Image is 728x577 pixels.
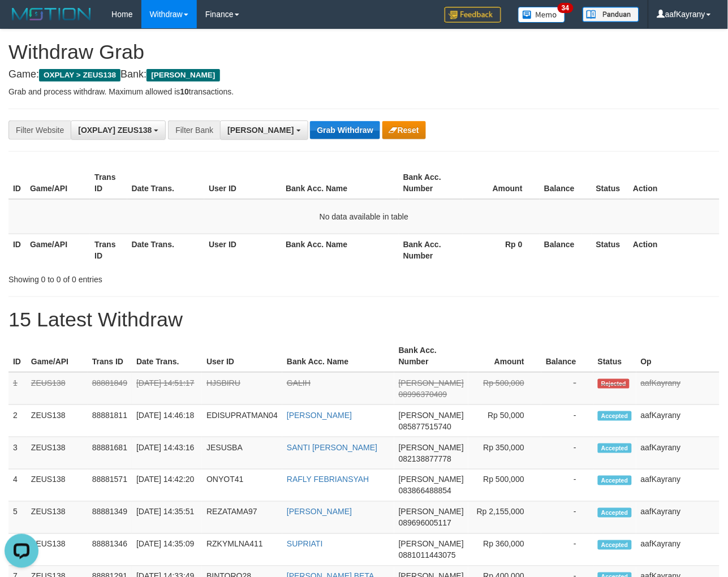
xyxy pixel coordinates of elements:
td: ZEUS138 [27,372,88,405]
th: Trans ID [90,234,127,266]
td: Rp 350,000 [468,437,541,470]
span: [PERSON_NAME] [399,443,464,452]
div: Filter Website [8,120,71,140]
td: No data available in table [8,199,720,234]
a: GALIH [287,378,311,387]
p: Grab and process withdraw. Maximum allowed is transactions. [8,86,720,97]
th: Date Trans. [132,340,202,372]
button: Grab Withdraw [310,121,380,139]
td: ZEUS138 [27,437,88,470]
th: Bank Acc. Number [399,167,463,199]
td: aafKayrany [636,405,720,437]
th: Status [592,234,629,266]
td: JESUSBA [202,437,282,470]
span: Copy 0881011443075 to clipboard [399,551,456,560]
th: Action [628,234,720,266]
th: Bank Acc. Number [399,234,463,266]
div: Showing 0 to 0 of 0 entries [8,269,295,285]
span: [PERSON_NAME] [399,540,464,549]
th: Date Trans. [127,234,205,266]
td: - [541,437,593,470]
th: User ID [202,340,282,372]
td: ZEUS138 [27,470,88,502]
a: SUPRIATI [287,540,323,549]
th: ID [8,340,27,372]
a: [PERSON_NAME] [287,507,352,516]
td: Rp 360,000 [468,534,541,566]
th: Trans ID [90,167,127,199]
a: RAFLY FEBRIANSYAH [287,475,369,484]
td: 4 [8,470,27,502]
td: 2 [8,405,27,437]
th: Balance [541,340,593,372]
th: Status [593,340,636,372]
span: [PERSON_NAME] [399,475,464,484]
strong: 10 [180,87,189,96]
button: Reset [382,121,426,139]
span: [PERSON_NAME] [399,411,464,420]
td: 88881849 [88,372,132,405]
img: Feedback.jpg [445,7,501,23]
h4: Game: Bank: [8,69,720,80]
td: aafKayrany [636,470,720,502]
td: aafKayrany [636,502,720,534]
th: Date Trans. [127,167,205,199]
th: ID [8,167,25,199]
td: - [541,502,593,534]
td: - [541,470,593,502]
td: - [541,405,593,437]
span: [PERSON_NAME] [399,507,464,516]
th: Amount [468,340,541,372]
td: Rp 500,000 [468,372,541,405]
span: Accepted [598,508,632,518]
span: Copy 083866488854 to clipboard [399,486,451,496]
td: 88881681 [88,437,132,470]
span: Accepted [598,443,632,453]
span: Copy 089696005117 to clipboard [399,519,451,528]
a: SANTI [PERSON_NAME] [287,443,377,452]
td: 1 [8,372,27,405]
td: aafKayrany [636,372,720,405]
td: REZATAMA97 [202,502,282,534]
th: Bank Acc. Name [282,340,394,372]
button: [OXPLAY] ZEUS138 [71,120,166,140]
th: Balance [540,234,592,266]
img: MOTION_logo.png [8,6,94,23]
button: Open LiveChat chat widget [5,5,38,38]
td: aafKayrany [636,437,720,470]
span: [PERSON_NAME] [227,126,294,135]
th: Trans ID [88,340,132,372]
td: ZEUS138 [27,502,88,534]
td: 5 [8,502,27,534]
td: aafKayrany [636,534,720,566]
td: Rp 2,155,000 [468,502,541,534]
span: [PERSON_NAME] [399,378,464,387]
th: Amount [463,167,540,199]
img: Button%20Memo.svg [518,7,566,23]
span: Accepted [598,411,632,421]
td: RZKYMLNA411 [202,534,282,566]
img: panduan.png [583,7,639,22]
th: Action [628,167,720,199]
th: Game/API [25,234,90,266]
td: [DATE] 14:46:18 [132,405,202,437]
th: Status [592,167,629,199]
td: 88881811 [88,405,132,437]
h1: Withdraw Grab [8,41,720,63]
th: Bank Acc. Name [281,167,399,199]
span: Copy 08996370409 to clipboard [399,390,447,399]
th: Bank Acc. Number [394,340,468,372]
th: Op [636,340,720,372]
div: Filter Bank [168,120,220,140]
td: Rp 50,000 [468,405,541,437]
td: 88881346 [88,534,132,566]
th: Game/API [27,340,88,372]
span: [OXPLAY] ZEUS138 [78,126,152,135]
td: EDISUPRATMAN04 [202,405,282,437]
td: [DATE] 14:43:16 [132,437,202,470]
td: [DATE] 14:35:51 [132,502,202,534]
td: ONYOT41 [202,470,282,502]
a: [PERSON_NAME] [287,411,352,420]
td: - [541,534,593,566]
th: Game/API [25,167,90,199]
